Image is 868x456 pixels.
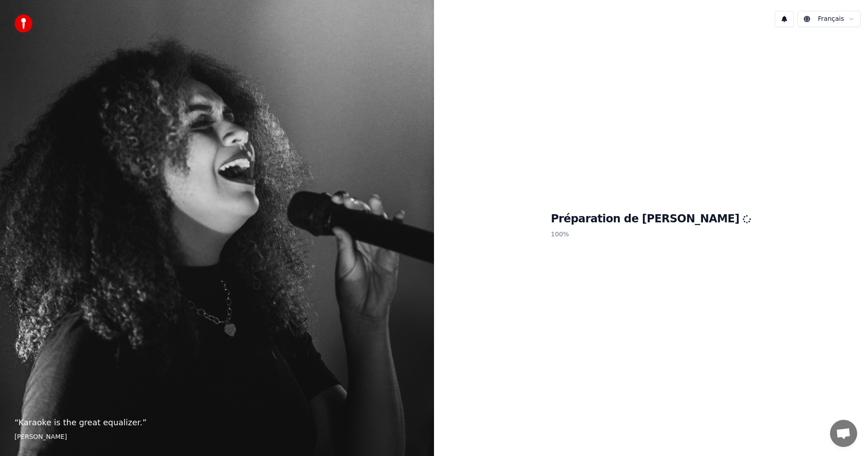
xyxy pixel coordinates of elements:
[14,416,420,429] p: “ Karaoke is the great equalizer. ”
[551,226,751,243] p: 100 %
[14,432,420,442] footer: [PERSON_NAME]
[14,14,33,33] img: youka
[830,420,857,447] a: Ouvrir le chat
[551,212,751,226] h1: Préparation de [PERSON_NAME]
